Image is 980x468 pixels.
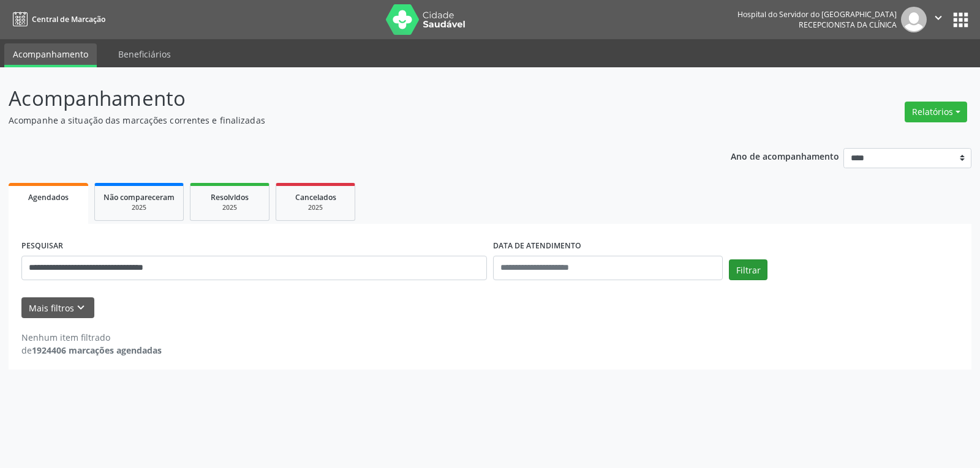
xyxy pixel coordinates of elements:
div: 2025 [285,203,346,212]
a: Acompanhamento [4,43,97,67]
p: Acompanhamento [9,83,682,114]
div: de [21,344,162,357]
button:  [927,7,950,32]
a: Beneficiários [110,43,179,65]
div: Nenhum item filtrado [21,331,162,344]
span: Cancelados [295,192,336,202]
span: Agendados [28,192,69,202]
i: keyboard_arrow_down [74,301,88,314]
button: Relatórios [905,102,967,122]
span: Resolvidos [211,192,249,202]
span: Recepcionista da clínica [799,20,897,30]
span: Não compareceram [104,192,175,202]
a: Central de Marcação [9,9,105,29]
img: img [901,7,927,32]
button: Filtrar [729,259,767,280]
p: Acompanhe a situação das marcações correntes e finalizadas [9,114,682,127]
button: Mais filtroskeyboard_arrow_down [21,297,94,319]
div: 2025 [104,203,175,212]
span: Central de Marcação [32,14,105,24]
i:  [932,11,945,24]
div: 2025 [199,203,260,212]
div: Hospital do Servidor do [GEOGRAPHIC_DATA] [737,9,897,20]
strong: 1924406 marcações agendadas [32,344,162,356]
label: DATA DE ATENDIMENTO [493,237,581,256]
button: apps [950,9,971,31]
label: PESQUISAR [21,237,63,256]
p: Ano de acompanhamento [731,148,839,163]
